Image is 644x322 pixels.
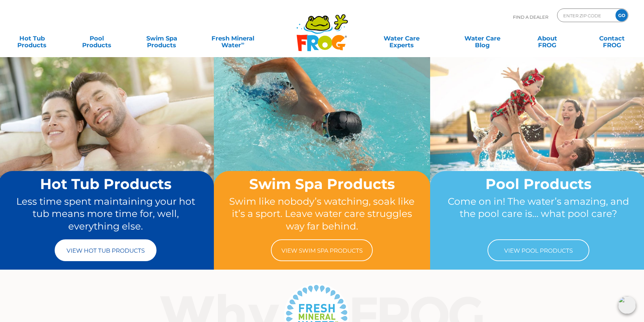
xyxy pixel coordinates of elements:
[55,239,157,261] a: View Hot Tub Products
[136,32,187,45] a: Swim SpaProducts
[227,195,417,233] p: Swim like nobody’s watching, soak like it’s a sport. Leave water care struggles way far behind.
[563,11,608,20] input: Zip Code Form
[271,239,373,261] a: View Swim Spa Products
[227,176,417,192] h2: Swim Spa Products
[615,9,628,21] input: GO
[457,32,508,45] a: Water CareBlog
[7,32,57,45] a: Hot TubProducts
[443,195,633,233] p: Come on in! The water’s amazing, and the pool care is… what pool care?
[11,176,201,192] h2: Hot Tub Products
[361,32,443,45] a: Water CareExperts
[587,32,637,45] a: ContactFROG
[522,32,572,45] a: AboutFROG
[11,195,201,233] p: Less time spent maintaining your hot tub means more time for, well, everything else.
[214,57,430,219] img: home-banner-swim-spa-short
[443,176,633,192] h2: Pool Products
[72,32,122,45] a: PoolProducts
[618,296,636,314] img: openIcon
[201,32,264,45] a: Fresh MineralWater∞
[487,239,589,261] a: View Pool Products
[513,9,548,26] p: Find A Dealer
[241,40,244,46] sup: ∞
